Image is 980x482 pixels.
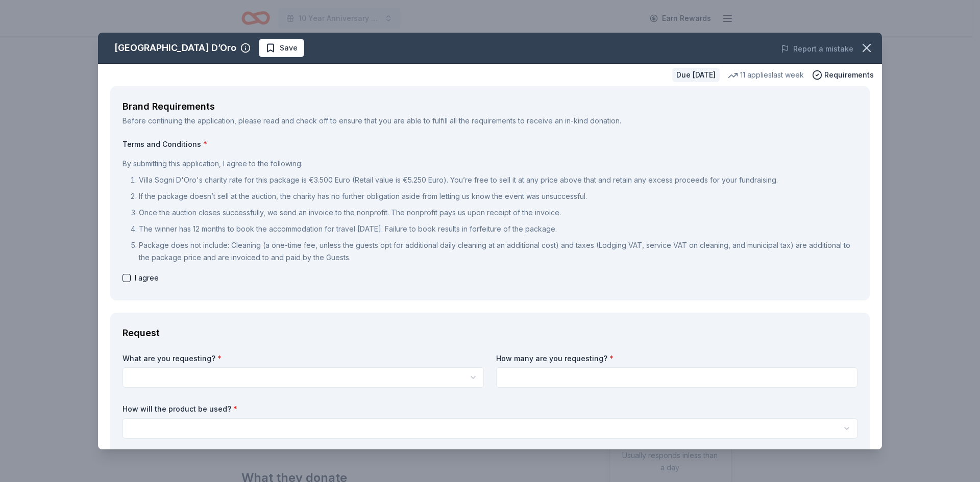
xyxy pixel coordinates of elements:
span: I agree [135,272,159,284]
span: Requirements [824,69,874,81]
label: How will the product be used? [122,404,857,414]
p: By submitting this application, I agree to the following: [122,158,857,170]
div: Brand Requirements [122,98,857,115]
label: How many are you requesting? [496,353,857,364]
div: Due [DATE] [672,68,720,82]
div: [GEOGRAPHIC_DATA] D’Oro [114,40,236,56]
div: Before continuing the application, please read and check off to ensure that you are able to fulfi... [122,115,857,127]
p: If the package doesn’t sell at the auction, the charity has no further obligation aside from lett... [139,190,857,202]
p: Villa Sogni D'Oro's charity rate for this package is €3.500 Euro (Retail value is €5.250 Euro). Y... [139,174,857,186]
div: Request [122,325,857,341]
button: Requirements [812,69,874,81]
button: Save [259,39,304,57]
p: Package does not include: Cleaning (a one-time fee, unless the guests opt for additional daily cl... [139,239,857,264]
button: Report a mistake [781,43,853,55]
p: The winner has 12 months to book the accommodation for travel [DATE]. Failure to book results in ... [139,223,857,235]
label: Terms and Conditions [122,139,857,149]
div: 11 applies last week [728,69,804,81]
span: Save [280,42,298,54]
p: Once the auction closes successfully, we send an invoice to the nonprofit. The nonprofit pays us ... [139,207,857,219]
label: What are you requesting? [122,353,484,364]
